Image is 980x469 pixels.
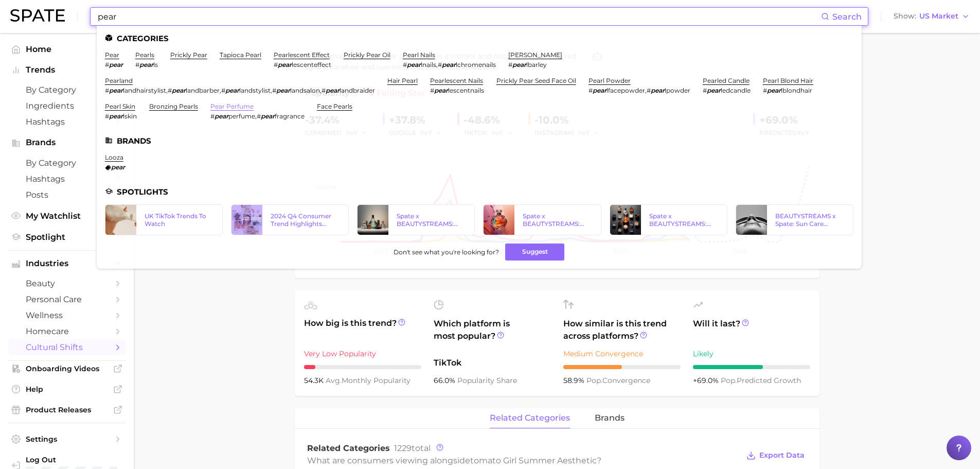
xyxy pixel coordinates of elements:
span: ls [153,61,158,68]
abbr: popularity index [586,376,602,385]
span: Hashtags [26,117,108,127]
li: Brands [105,136,853,145]
button: Brands [8,135,126,150]
span: brands [595,413,625,423]
li: Categories [105,34,853,43]
span: by Category [26,158,108,168]
span: popularity share [457,376,517,385]
span: # [257,112,261,120]
a: hair pearl [387,77,418,84]
span: cultural shifts [26,342,108,352]
span: # [430,86,434,94]
em: pear [261,112,275,120]
em: pear [109,86,123,94]
a: prickly pear [170,51,207,59]
em: pear [139,61,153,68]
span: # [105,112,109,120]
a: [PERSON_NAME] [508,51,562,59]
span: # [508,61,512,68]
a: My Watchlist [8,208,126,224]
a: Onboarding Videos [8,361,126,376]
span: My Watchlist [26,211,108,221]
span: fragrance [275,112,305,120]
em: pear [767,86,781,94]
span: wellness [26,310,108,320]
span: TikTok [434,357,551,369]
a: pear [105,51,119,59]
em: pear [707,86,721,94]
span: # [274,61,278,68]
abbr: popularity index [721,376,737,385]
abbr: average [326,376,342,385]
span: beauty [26,279,108,288]
a: pearlescent effect [274,51,330,59]
button: Export Data [744,448,807,463]
span: Posts [26,190,108,200]
a: face pearls [317,102,352,110]
a: Product Releases [8,402,126,418]
span: landbraider [340,86,375,94]
span: Log Out [26,455,131,464]
a: Spate x BEAUTYSTREAMS: Fragrance Brands & Gestures [357,204,475,235]
em: pear [109,61,123,68]
span: Product Releases [26,405,108,414]
span: Home [26,44,108,54]
span: # [105,86,109,94]
a: Spate x BEAUTYSTREAMS: Olfactory Notes [483,204,601,235]
a: homecare [8,323,126,339]
span: Show [894,13,916,19]
span: ledcandle [721,86,751,94]
span: # [438,61,442,68]
span: landhairstylist [123,86,166,94]
em: pear [651,86,665,94]
span: monthly popularity [326,376,411,385]
span: Ingredients [26,101,108,111]
div: Very Low Popularity [304,348,421,360]
button: Suggest [505,244,564,260]
em: pear [109,112,123,120]
a: by Category [8,82,126,98]
span: lescentnails [448,86,484,94]
span: tomato girl summer aesthetic [470,456,597,465]
em: pear [111,163,125,171]
div: 5 / 10 [563,365,681,369]
span: # [168,86,172,94]
a: pearls [135,51,154,59]
div: Spate x BEAUTYSTREAMS: Fragrance Brands & Gestures [397,212,466,228]
span: 58.9% [563,376,586,385]
span: Industries [26,259,108,268]
a: Posts [8,187,126,203]
span: lnails [421,61,436,68]
span: # [763,86,767,94]
a: 2024 Q4 Consumer Trend Highlights (TikTok) [231,204,349,235]
div: What are consumers viewing alongside ? [307,454,739,467]
span: landbarber [186,86,220,94]
span: # [221,86,225,94]
a: pearland [105,77,133,84]
a: pearl powder [589,77,631,84]
span: Search [832,12,862,22]
span: lfacepowder [607,86,645,94]
span: Hashtags [26,174,108,184]
button: Trends [8,62,126,78]
a: Spotlight [8,229,126,245]
span: lskin [123,112,137,120]
em: pear [225,86,239,94]
span: # [210,112,215,120]
div: Spate x BEAUTYSTREAMS: Olfactory Notes [523,212,592,228]
img: SPATE [10,9,65,22]
em: pear [276,86,290,94]
em: pear [278,61,292,68]
span: homecare [26,326,108,336]
a: pearlescent nails [430,77,483,84]
span: lescenteffect [292,61,331,68]
a: by Category [8,155,126,171]
span: US Market [919,13,958,19]
em: pear [407,61,421,68]
em: pear [512,61,526,68]
a: cultural shifts [8,339,126,355]
div: BEAUTYSTREAMS x Spate: Sun Care Brands [775,212,845,228]
span: Trends [26,65,108,75]
em: pear [434,86,448,94]
span: Related Categories [307,443,390,453]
